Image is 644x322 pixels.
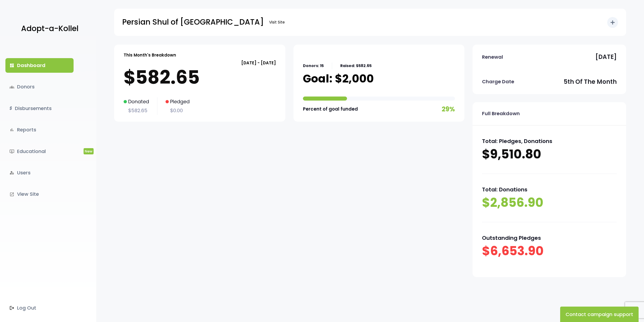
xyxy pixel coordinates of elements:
p: Full Breakdown [482,109,520,118]
button: Contact campaign support [560,307,639,322]
p: 29% [442,103,455,115]
p: $9,510.80 [482,146,617,163]
p: Raised: $582.65 [340,62,372,69]
i: add [609,19,616,26]
p: Donors: 15 [303,62,324,69]
a: bar_chartReports [5,122,74,137]
button: add [607,17,618,28]
a: Log Out [5,301,74,315]
i: launch [9,192,14,197]
p: Pledged [166,97,190,106]
p: $0.00 [166,106,190,115]
p: Donated [124,97,149,106]
a: manage_accountsUsers [5,165,74,180]
p: Persian Shul of [GEOGRAPHIC_DATA] [122,15,264,29]
p: $582.65 [124,106,149,115]
a: dashboardDashboard [5,58,74,73]
a: groupsDonors [5,79,74,94]
i: bar_chart [9,127,14,132]
a: Adopt-a-Kollel [18,16,78,42]
p: Outstanding Pledges [482,233,617,243]
p: Total: Donations [482,185,617,194]
p: Adopt-a-Kollel [21,22,78,35]
span: groups [9,85,14,89]
a: Visit Site [266,17,288,28]
p: Goal: $2,000 [303,72,374,85]
p: $2,856.90 [482,194,617,211]
p: [DATE] [595,52,617,62]
i: dashboard [9,63,14,68]
p: $6,653.90 [482,243,617,260]
p: This Month's Breakdown [124,51,176,59]
p: [DATE] - [DATE] [124,59,276,67]
i: manage_accounts [9,170,14,175]
i: ondemand_video [9,149,14,154]
p: Charge Date [482,77,514,86]
a: launchView Site [5,187,74,201]
p: $582.65 [124,67,276,88]
p: Percent of goal funded [303,105,358,113]
p: Renewal [482,53,503,61]
p: Total: Pledges, Donations [482,136,617,146]
a: ondemand_videoEducationalNew [5,144,74,159]
p: 5th of the month [564,77,617,87]
a: $Disbursements [5,101,74,116]
i: $ [9,105,12,112]
span: New [84,148,94,154]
